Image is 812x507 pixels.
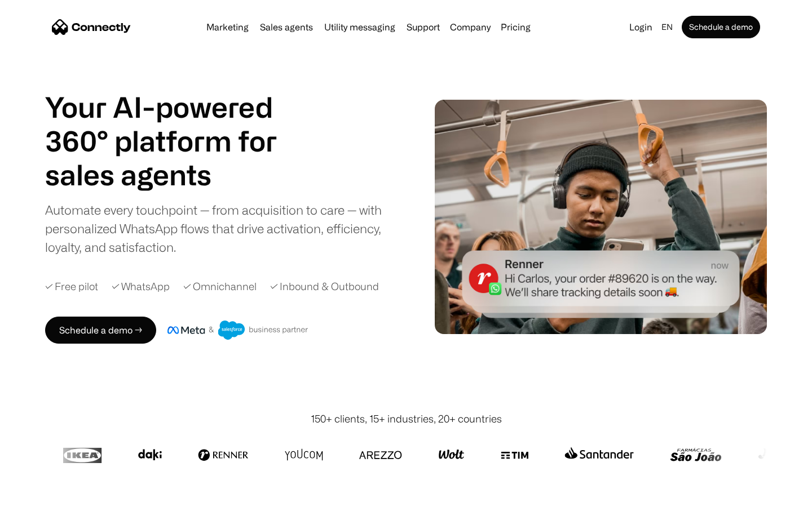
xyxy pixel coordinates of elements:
[682,16,760,38] a: Schedule a demo
[450,19,491,35] div: Company
[23,487,68,503] ul: Language list
[45,317,156,344] a: Schedule a demo →
[402,23,444,32] a: Support
[311,411,502,426] div: 150+ clients, 15+ industries, 20+ countries
[45,279,98,294] div: ✓ Free pilot
[183,279,257,294] div: ✓ Omnichannel
[45,201,400,256] div: Automate every touchpoint — from acquisition to care — with personalized WhatsApp flows that driv...
[45,158,304,192] h1: sales agents
[496,23,535,32] a: Pricing
[255,23,317,32] a: Sales agents
[320,23,400,32] a: Utility messaging
[167,321,308,340] img: Meta and Salesforce business partner badge.
[661,19,673,35] div: en
[11,486,68,503] aside: Language selected: English
[625,19,657,35] a: Login
[45,90,304,158] h1: Your AI-powered 360° platform for
[270,279,379,294] div: ✓ Inbound & Outbound
[202,23,253,32] a: Marketing
[112,279,170,294] div: ✓ WhatsApp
